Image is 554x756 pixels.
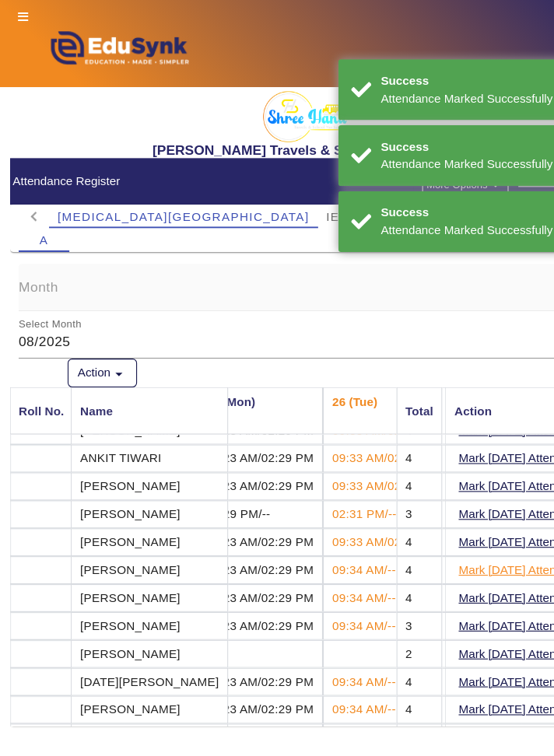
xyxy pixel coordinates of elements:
mat-header-cell: Action [409,356,553,400]
mat-cell: [PERSON_NAME] [65,486,210,512]
td: 09:34 AM/-- [297,537,413,563]
td: 11:23 AM/02:29 PM [181,537,297,563]
img: edusynk-logo.png [17,24,200,72]
mat-header-cell: Roll No. [9,356,68,400]
td: 11:23 AM/02:29 PM [181,666,297,691]
div: Attendance Marked Successfully [350,143,533,159]
mat-cell: 4 [364,435,407,460]
mat-cell: 4 [364,614,407,640]
mat-header-cell: Name [65,356,210,400]
mat-cell: [PERSON_NAME] [65,666,210,691]
td: 02:31 PM/-- [297,460,413,486]
mat-card-header: Attendance Register [9,145,554,188]
mat-cell: 2 [364,589,407,614]
td: 09:34 AM/-- [297,666,413,691]
mat-cell: 3 [364,563,407,589]
button: Mark [DATE] Attendance [420,592,542,611]
mat-header-cell: Total [364,356,407,400]
button: Action [62,330,126,356]
span: [MEDICAL_DATA][GEOGRAPHIC_DATA] [53,194,285,205]
div: Attendance Marked Successfully [350,204,533,220]
button: Mark [DATE] Attendance [420,412,542,432]
mat-cell: [PERSON_NAME] [65,460,210,486]
mat-cell: 4 [364,512,407,537]
button: Mark [DATE] Attendance [420,438,542,457]
td: 11:23 AM/02:29 PM [181,512,297,537]
mat-cell: 4 [364,537,407,563]
mat-cell: [PERSON_NAME] [65,512,210,537]
div: Success [350,127,533,143]
td: 02:29 PM/-- [181,460,297,486]
td: 11:23 AM/02:29 PM [181,409,297,435]
td: 09:33 AM/02:31 PM [297,409,413,435]
mat-cell: [PERSON_NAME] [65,589,210,614]
mat-label: Select Month [17,293,75,303]
button: Mark [DATE] Attendance [420,464,542,483]
td: 09:34 AM/-- [297,640,413,666]
span: A [37,215,45,226]
td: 11:23 AM/02:29 PM [181,640,297,666]
mat-icon: arrow_drop_down [102,336,117,352]
mat-cell: [PERSON_NAME] [65,537,210,563]
button: Mark [DATE] Attendance [420,515,542,534]
td: 09:34 AM/-- [297,614,413,640]
td: 11:23 AM/02:29 PM [181,435,297,460]
td: 09:34 AM/-- [297,563,413,589]
td: 11:23 AM/02:29 PM [181,563,297,589]
mat-cell: 4 [364,640,407,666]
h2: [PERSON_NAME] Travels & School Van Service [9,131,554,145]
th: 26 (Tue) [297,356,413,400]
span: IES SCHOOL [300,194,377,205]
mat-cell: [DATE][PERSON_NAME] [65,614,210,640]
button: Mark [DATE] Attendance [420,541,542,560]
img: 2bec4155-9170-49cd-8f97-544ef27826c4 [242,84,320,131]
mat-cell: [PERSON_NAME] [65,640,210,666]
mat-cell: [PERSON_NAME] [65,563,210,589]
button: Mark [DATE] Attendance [420,643,542,663]
mat-cell: [PERSON_NAME] [65,435,210,460]
button: Open calendar [508,289,545,327]
div: Success [350,187,533,204]
td: 09:34 AM/-- [297,512,413,537]
td: 11:23 AM/02:29 PM [181,486,297,512]
td: 09:33 AM/02:31 PM [297,486,413,512]
mat-cell: 4 [364,486,407,512]
button: Mark [DATE] Attendance [420,618,542,637]
mat-cell: 3 [364,666,407,691]
div: Success [350,66,533,82]
td: 11:23 AM/02:29 PM [181,614,297,640]
mat-cell: 3 [364,460,407,486]
button: Mark [DATE] Attendance [420,566,542,586]
mat-cell: 4 [364,409,407,435]
th: 25 (Mon) [181,356,297,400]
mat-cell: ANKIT TIWARI [65,409,210,435]
button: Mark [DATE] Attendance [420,489,542,509]
div: Attendance Marked Successfully [350,82,533,99]
td: 09:33 AM/02:31 PM [297,435,413,460]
